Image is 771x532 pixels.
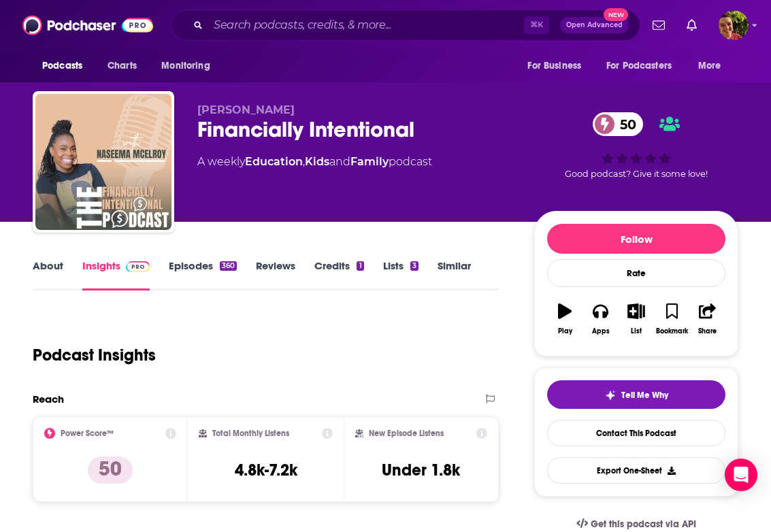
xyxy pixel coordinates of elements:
span: Open Advanced [566,22,623,29]
div: Bookmark [656,327,688,335]
button: Open AdvancedNew [560,17,629,33]
span: For Podcasters [606,56,672,76]
span: 50 [606,112,643,136]
span: ⌘ K [524,16,549,34]
a: InsightsPodchaser Pro [82,259,150,290]
div: Apps [592,327,610,335]
div: List [631,327,642,335]
button: Follow [547,224,725,254]
a: 50 [593,112,643,136]
button: open menu [689,53,738,79]
h2: Total Monthly Listens [212,429,289,438]
img: Podchaser Pro [126,261,150,272]
a: Credits1 [314,259,363,290]
button: open menu [33,53,100,79]
a: About [33,259,63,290]
h2: Power Score™ [61,429,114,438]
span: Get this podcast via API [591,518,696,530]
h2: New Episode Listens [369,429,444,438]
span: More [698,56,721,76]
h1: Podcast Insights [33,345,156,365]
a: Charts [99,53,145,79]
span: and [329,155,350,168]
div: Share [698,327,717,335]
div: 360 [220,261,237,271]
button: Share [690,295,725,344]
h3: Under 1.8k [382,460,460,480]
a: Family [350,155,389,168]
span: Good podcast? Give it some love! [565,169,708,179]
div: Search podcasts, credits, & more... [171,10,640,41]
a: Kids [305,155,329,168]
span: Tell Me Why [621,390,668,401]
button: open menu [518,53,598,79]
div: Play [558,327,572,335]
button: Bookmark [654,295,689,344]
div: Rate [547,259,725,287]
img: User Profile [719,10,749,40]
h2: Reach [33,393,64,405]
img: Financially Intentional [35,94,171,230]
span: [PERSON_NAME] [197,103,295,116]
div: 50Good podcast? Give it some love! [534,103,738,188]
span: , [303,155,305,168]
div: A weekly podcast [197,154,432,170]
a: Similar [438,259,471,290]
button: tell me why sparkleTell Me Why [547,380,725,409]
span: New [604,8,628,21]
button: open menu [152,53,227,79]
img: Podchaser - Follow, Share and Rate Podcasts [22,12,153,38]
a: Lists3 [383,259,419,290]
a: Education [245,155,303,168]
p: 50 [88,456,133,484]
a: Reviews [256,259,295,290]
a: Show notifications dropdown [681,14,702,37]
button: Export One-Sheet [547,457,725,484]
span: Logged in as Marz [719,10,749,40]
span: Charts [108,56,137,76]
div: 3 [410,261,419,271]
a: Contact This Podcast [547,420,725,446]
input: Search podcasts, credits, & more... [208,14,524,36]
h3: 4.8k-7.2k [235,460,297,480]
button: Play [547,295,583,344]
button: Show profile menu [719,10,749,40]
div: 1 [357,261,363,271]
button: List [619,295,654,344]
span: Monitoring [161,56,210,76]
button: open menu [597,53,691,79]
span: Podcasts [42,56,82,76]
div: Open Intercom Messenger [725,459,757,491]
img: tell me why sparkle [605,390,616,401]
span: For Business [527,56,581,76]
button: Apps [583,295,618,344]
a: Show notifications dropdown [647,14,670,37]
a: Episodes360 [169,259,237,290]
